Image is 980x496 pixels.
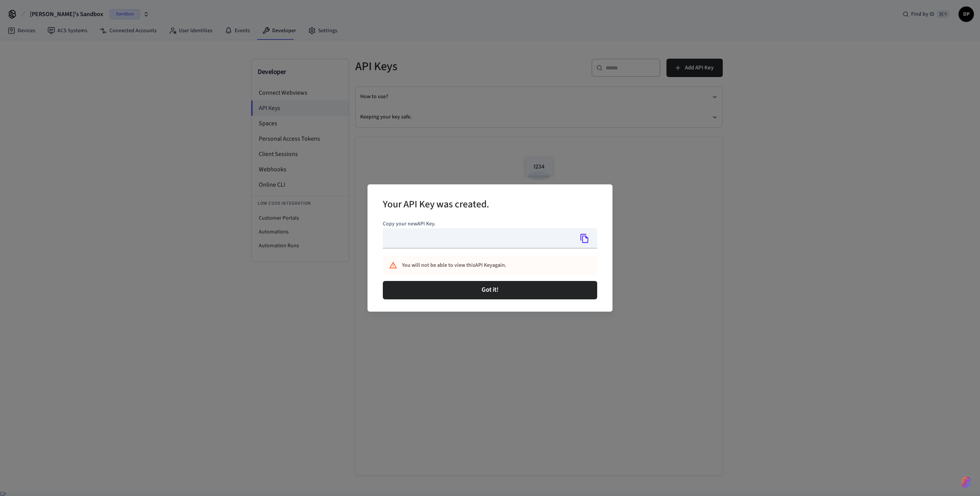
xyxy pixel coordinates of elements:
[383,281,597,299] button: Got it!
[577,230,593,246] button: Copy
[383,220,597,228] p: Copy your new API Key .
[402,258,563,273] div: You will not be able to view this API Key again.
[962,476,971,488] img: SeamLogoGradient.69752ec5.svg
[383,194,489,217] h2: Your API Key was created.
